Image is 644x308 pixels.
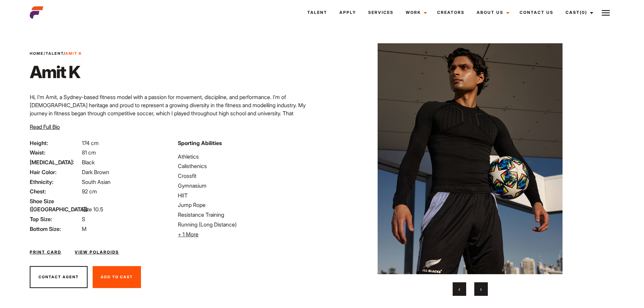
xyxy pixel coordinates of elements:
a: Work [400,3,431,22]
span: Ethnicity: [30,178,80,186]
span: 92 cm [82,188,97,195]
h1: Amit K [30,62,82,82]
li: Calisthenics [178,162,318,170]
img: cropped-aefm-brand-fav-22-square.png [30,6,43,19]
span: M [82,226,87,232]
strong: Amit K [65,51,82,56]
a: Apply [333,3,362,22]
li: HIIT [178,191,318,199]
li: Jump Rope [178,201,318,209]
span: Bottom Size: [30,225,80,233]
span: South Asian [82,179,111,185]
a: Home [30,51,44,56]
a: Talent [301,3,333,22]
span: Shoe Size ([GEOGRAPHIC_DATA]): [30,197,80,213]
span: + 1 More [178,231,198,238]
button: Contact Agent [30,266,88,288]
a: Print Card [30,249,61,255]
p: Hi, I’m Amit, a Sydney-based fitness model with a passion for movement, discipline, and performan... [30,93,318,125]
button: Read Full Bio [30,123,60,131]
span: Dark Brown [82,169,109,175]
span: [MEDICAL_DATA]: [30,158,80,166]
span: Add To Cast [101,275,133,279]
span: Top Size: [30,215,80,223]
span: Hair Color: [30,168,80,176]
li: Athletics [178,152,318,161]
a: About Us [471,3,514,22]
li: Resistance Training [178,211,318,219]
span: 81 cm [82,149,96,156]
span: S [82,216,85,222]
span: Size 10.5 [82,206,103,213]
a: Creators [431,3,471,22]
li: Gymnasium [178,182,318,190]
button: Add To Cast [93,266,141,288]
span: / / [30,51,82,56]
span: Height: [30,139,80,147]
span: Black [82,159,95,166]
img: Burger icon [602,9,610,17]
span: (0) [580,10,587,15]
li: Running (Long Distance) [178,220,318,229]
a: View Polaroids [75,249,119,255]
span: 174 cm [82,140,99,146]
li: Crossfit [178,172,318,180]
span: Chest: [30,187,80,195]
a: Services [362,3,400,22]
a: Talent [46,51,64,56]
span: Waist: [30,148,80,157]
span: Read Full Bio [30,123,60,130]
strong: Sporting Abilities [178,140,222,146]
span: Next [480,286,482,292]
a: Contact Us [514,3,559,22]
span: Previous [458,286,460,292]
a: Cast(0) [559,3,597,22]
